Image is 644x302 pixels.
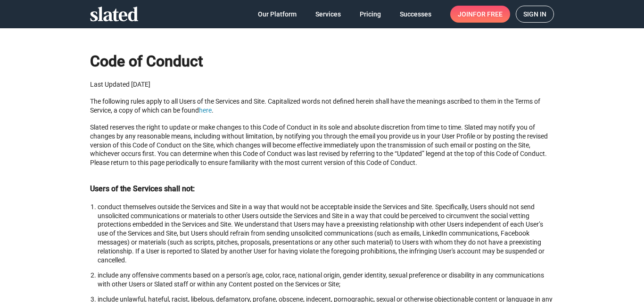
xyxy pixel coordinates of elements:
a: Services [308,6,348,23]
span: Pricing [360,6,381,23]
span: Our Platform [258,6,297,23]
p: The following rules apply to all Users of the Services and Site. Capitalized words not defined he... [90,97,554,114]
a: Successes [392,6,439,23]
a: here [199,106,212,114]
a: Our Platform [250,6,304,23]
a: Sign in [516,6,554,23]
span: Sign in [523,6,546,22]
li: conduct themselves outside the Services and Site in a way that would not be acceptable inside the... [98,203,554,265]
a: Pricing [352,6,388,23]
span: Join [458,6,503,23]
h3: Users of the Services shall not: [90,184,554,194]
p: Slated reserves the right to update or make changes to this Code of Conduct in its sole and absol... [90,123,554,167]
span: Services [315,6,341,23]
p: Last Updated [DATE] [90,80,554,89]
span: for free [473,6,503,23]
span: Successes [400,6,431,23]
a: Joinfor free [450,6,510,23]
li: include any offensive comments based on a person’s age, color, race, national origin, gender iden... [98,271,554,289]
h1: Code of Conduct [90,43,554,72]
